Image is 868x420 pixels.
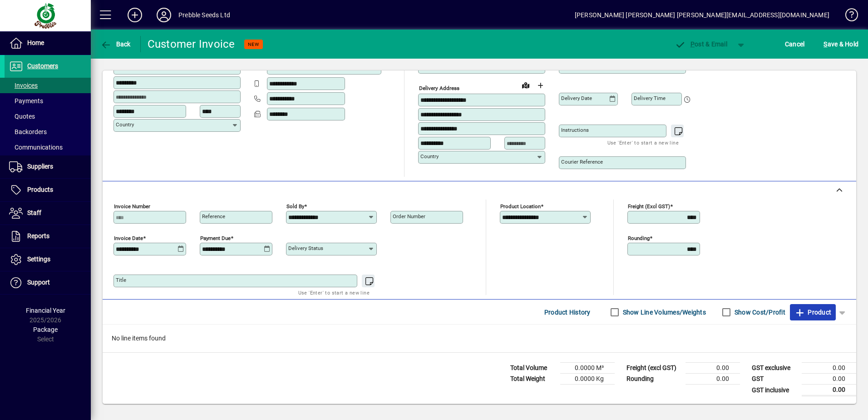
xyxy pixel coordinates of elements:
[690,40,695,48] span: P
[790,304,836,320] button: Product
[733,308,785,317] label: Show Cost/Profit
[178,8,230,22] div: Prebble Seeds Ltd
[393,213,425,220] mat-label: Order number
[298,287,370,298] mat-hint: Use 'Enter' to start a new line
[148,37,235,51] div: Customer Invoice
[103,325,856,352] div: No line items found
[100,40,131,48] span: Back
[628,235,650,241] mat-label: Rounding
[802,363,856,374] td: 0.00
[506,374,560,385] td: Total Weight
[27,279,50,286] span: Support
[561,159,603,165] mat-label: Courier Reference
[634,95,666,101] mat-label: Delivery time
[114,235,143,241] mat-label: Invoice date
[27,186,53,193] span: Products
[200,235,231,241] mat-label: Payment due
[821,36,861,52] button: Save & Hold
[26,307,65,314] span: Financial Year
[27,39,44,46] span: Home
[838,2,857,31] a: Knowledge Base
[747,385,802,396] td: GST inclusive
[288,245,323,251] mat-label: Delivery status
[607,137,679,148] mat-hint: Use 'Enter' to start a new line
[824,40,827,48] span: S
[544,305,591,320] span: Product History
[9,97,43,105] span: Payments
[560,363,615,374] td: 0.0000 M³
[5,140,91,155] a: Communications
[621,308,706,317] label: Show Line Volumes/Weights
[91,36,141,52] app-page-header-button: Back
[5,93,91,109] a: Payments
[802,385,856,396] td: 0.00
[248,41,259,47] span: NEW
[670,36,732,52] button: Post & Email
[686,363,740,374] td: 0.00
[575,8,829,22] div: [PERSON_NAME] [PERSON_NAME] [PERSON_NAME][EMAIL_ADDRESS][DOMAIN_NAME]
[5,271,91,294] a: Support
[202,213,225,220] mat-label: Reference
[802,374,856,385] td: 0.00
[116,277,126,283] mat-label: Title
[116,121,134,128] mat-label: Country
[560,374,615,385] td: 0.0000 Kg
[420,153,439,160] mat-label: Country
[5,179,91,201] a: Products
[5,124,91,140] a: Backorders
[518,78,533,92] a: View on map
[120,7,149,23] button: Add
[149,7,178,23] button: Profile
[622,363,686,374] td: Freight (excl GST)
[794,305,831,320] span: Product
[9,144,63,151] span: Communications
[27,62,58,70] span: Customers
[622,374,686,385] td: Rounding
[286,203,304,210] mat-label: Sold by
[783,36,807,52] button: Cancel
[675,40,727,48] span: ost & Email
[5,109,91,124] a: Quotes
[9,82,38,89] span: Invoices
[533,78,547,93] button: Choose address
[686,374,740,385] td: 0.00
[27,163,53,170] span: Suppliers
[9,128,47,135] span: Backorders
[500,203,541,210] mat-label: Product location
[5,32,91,55] a: Home
[628,203,670,210] mat-label: Freight (excl GST)
[561,127,589,133] mat-label: Instructions
[561,95,592,101] mat-label: Delivery date
[27,255,50,263] span: Settings
[5,225,91,248] a: Reports
[5,202,91,225] a: Staff
[5,78,91,93] a: Invoices
[5,155,91,178] a: Suppliers
[9,113,35,120] span: Quotes
[27,209,41,216] span: Staff
[785,37,805,51] span: Cancel
[98,36,133,52] button: Back
[114,203,150,210] mat-label: Invoice number
[506,363,560,374] td: Total Volume
[27,232,49,240] span: Reports
[747,363,802,374] td: GST exclusive
[33,326,58,333] span: Package
[824,37,858,51] span: ave & Hold
[5,248,91,271] a: Settings
[747,374,802,385] td: GST
[541,304,594,320] button: Product History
